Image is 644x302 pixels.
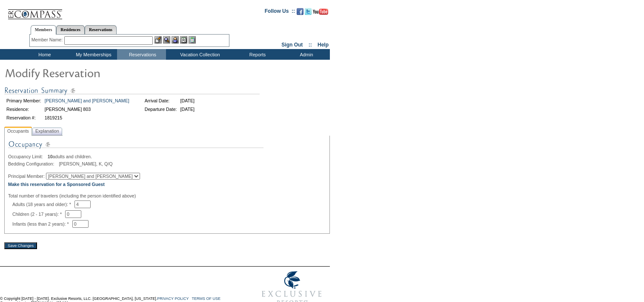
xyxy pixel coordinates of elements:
img: View [163,36,170,44]
td: [DATE] [179,97,196,105]
span: Occupants [6,127,31,136]
img: b_calculator.gif [189,36,196,44]
div: Total number of travelers (including the person identified above) [8,193,326,198]
a: Help [318,42,329,48]
div: Member Name: [31,36,64,44]
span: Infants (less than 2 years): * [12,221,72,226]
a: Sign Out [281,42,303,48]
img: Follow us on Twitter [305,8,312,15]
td: Reservations [117,49,166,60]
td: Admin [281,49,330,60]
a: Members [31,25,57,35]
a: [PERSON_NAME] and [PERSON_NAME] [45,98,129,103]
td: Residence: [5,105,43,113]
img: Occupancy [8,139,263,154]
td: Reports [232,49,281,60]
td: Reservation #: [5,114,43,122]
td: Departure Date: [143,105,178,113]
td: Follow Us :: [265,7,295,17]
td: Home [19,49,68,60]
span: Bedding Configuration: [8,161,57,166]
img: Compass Home [7,2,63,20]
span: :: [309,42,312,48]
span: Principal Member: [8,174,45,179]
img: Reservations [180,36,187,44]
a: TERMS OF USE [192,296,221,301]
span: Adults (18 years and older): * [12,202,74,207]
span: [PERSON_NAME], K, Q/Q [59,161,112,166]
td: Vacation Collection [166,49,232,60]
span: 10 [48,154,53,159]
input: Save Changes [4,242,37,249]
a: Residences [56,25,85,34]
img: Subscribe to our YouTube Channel [313,9,328,15]
span: Occupancy Limit: [8,154,46,159]
a: Subscribe to our YouTube Channel [313,11,328,16]
a: Reservations [85,25,117,34]
td: My Memberships [68,49,117,60]
a: PRIVACY POLICY [157,296,189,301]
img: Become our fan on Facebook [297,8,303,15]
img: Modify Reservation [4,64,175,81]
a: Follow us on Twitter [305,11,312,16]
div: adults and children. [8,154,326,159]
a: Make this reservation for a Sponsored Guest [8,182,105,187]
td: Primary Member: [5,97,43,105]
span: Children (2 - 17 years): * [12,212,65,217]
td: 1819215 [43,114,131,122]
img: Impersonate [172,36,179,44]
img: b_edit.gif [155,36,162,44]
td: [DATE] [179,105,196,113]
img: Reservation Summary [4,85,260,96]
td: [PERSON_NAME] 803 [43,105,131,113]
a: Become our fan on Facebook [297,11,303,16]
td: Arrival Date: [143,97,178,105]
span: Explanation [34,127,61,136]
